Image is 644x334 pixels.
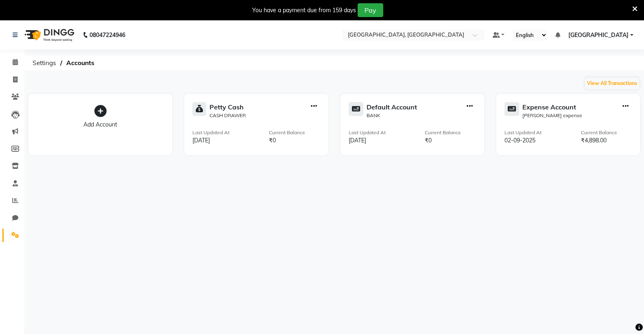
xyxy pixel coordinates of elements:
div: Default Account [367,102,417,112]
span: Settings [28,56,60,70]
div: ₹0 [425,136,476,145]
b: 08047224946 [90,24,125,46]
div: Current Balance [269,129,320,136]
div: 02-09-2025 [504,136,541,145]
div: Current Balance [581,129,632,136]
div: Last Updated At [192,129,229,136]
span: [GEOGRAPHIC_DATA] [568,31,629,39]
div: Petty Cash [210,102,246,112]
div: Expense Account [522,102,582,112]
div: [DATE] [192,136,229,145]
button: Pay [358,3,383,17]
div: Current Balance [425,129,476,136]
div: BANK [367,112,417,119]
button: View All Transactions [585,78,639,89]
div: [DATE] [349,136,386,145]
img: logo [21,24,76,46]
div: Last Updated At [349,129,386,136]
div: ₹0 [269,136,320,145]
div: [PERSON_NAME] expense [522,112,582,119]
div: CASH DRAWER [210,112,246,119]
div: Add Account [37,120,164,129]
span: Accounts [62,56,98,70]
div: ₹4,898.00 [581,136,632,145]
div: You have a payment due from 159 days [252,6,356,15]
div: Last Updated At [504,129,541,136]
